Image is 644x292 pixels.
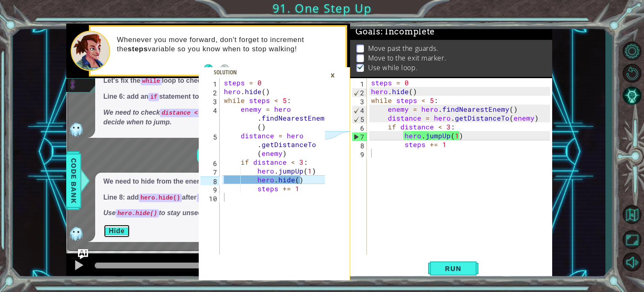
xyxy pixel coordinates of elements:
p: Line 8: add after . [104,193,277,203]
div: 5 [352,115,367,124]
div: 3 [352,97,367,106]
code: hero.hide() [139,194,182,202]
span: Goals [356,26,435,37]
code: while [140,77,162,85]
div: 9 [352,150,367,159]
button: Restart Level [620,63,644,83]
button: Ask AI [78,249,88,259]
button: AI Hint [620,86,644,105]
code: distance < 3 [160,109,207,117]
span: : Incomplete [381,26,435,37]
div: 9 [200,185,220,194]
span: Run [436,264,470,273]
span: Code Bank [67,155,80,206]
div: 2 [200,88,220,97]
img: AI [68,121,85,138]
strong: steps [128,45,148,53]
p: Use while loop. [368,63,418,72]
img: AI [68,225,85,242]
code: hero.hide() [116,209,159,218]
div: 1 [352,79,367,88]
div: 3 [200,97,220,106]
button: Level Options [620,41,644,61]
img: Image for 609c3b9b03c80500454be2ee [66,78,80,91]
p: Whenever you move forward, don't forget to increment the variable so you know when to stop walking! [117,35,340,54]
p: Line 6: add an statement to check distance inside the loop. [104,92,327,102]
div: 5 [200,132,220,159]
div: 6 [352,124,367,132]
div: × [326,68,339,82]
em: We need to check within the loop repeatedly to decide when to jump. [104,109,317,126]
div: 6 [200,159,220,168]
div: 10 [200,194,220,203]
div: Solution [210,68,241,76]
div: 8 [352,141,367,150]
div: 7 [200,168,220,176]
button: Maximize Browser [620,230,644,250]
div: 1 [200,79,220,88]
button: Back to Map [620,202,644,226]
div: 4 [200,106,220,132]
p: Move past the guards. [368,44,439,53]
img: Check mark for checkbox [356,63,365,70]
p: Move to the exit marker. [368,53,446,63]
button: Hide [104,224,130,238]
p: Let's fix the loop to check the distance correctly. [104,76,327,86]
button: Mute [620,252,644,272]
code: hero.jumpUp(1) [197,194,251,202]
button: Shift+Enter: Run current code. [428,258,478,279]
em: Use to stay unseen after each movement. [104,209,277,216]
div: 4 [352,106,367,115]
div: 7 [352,132,367,141]
div: 2 [352,88,367,97]
button: Ctrl + P: Play [70,258,87,275]
a: Back to Map [620,201,644,229]
div: 8 [200,176,220,185]
p: We need to hide from the enemy after moving. [104,177,277,187]
code: if [148,93,159,101]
